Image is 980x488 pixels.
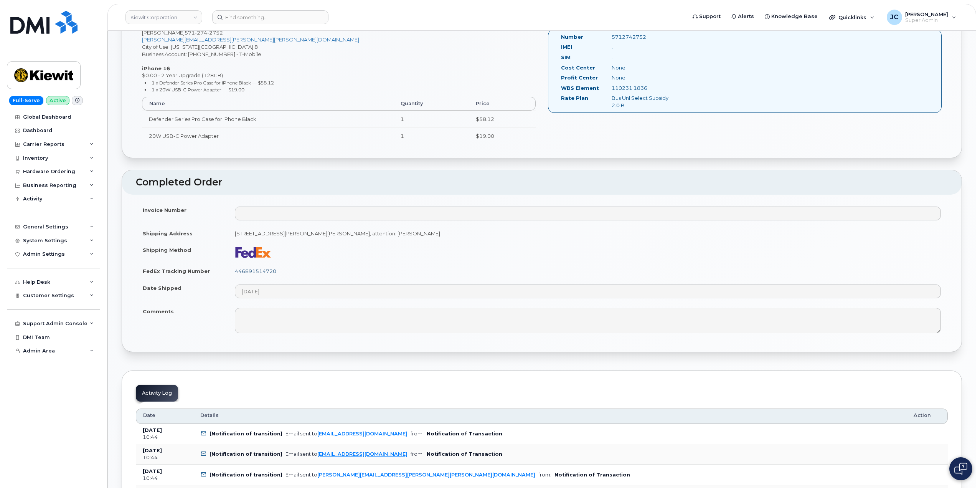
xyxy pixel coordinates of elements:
[606,74,676,81] div: None
[469,111,536,127] td: $58.12
[738,13,754,20] span: Alerts
[143,427,162,433] b: [DATE]
[726,9,759,24] a: Alerts
[207,30,223,36] span: 2752
[824,10,880,25] div: Quicklinks
[561,94,588,102] label: Rate Plan
[759,9,823,24] a: Knowledge Base
[285,472,535,478] div: Email sent to
[200,412,219,419] span: Details
[228,225,948,242] td: [STREET_ADDRESS][PERSON_NAME][PERSON_NAME], attention: [PERSON_NAME]
[142,65,170,71] strong: iPhone 16
[890,13,898,22] span: JC
[561,74,598,81] label: Profit Center
[143,308,174,315] label: Comments
[136,29,542,151] div: [PERSON_NAME] City of Use: [US_STATE][GEOGRAPHIC_DATA] 8 Business Account: [PHONE_NUMBER] - T-Mob...
[561,33,583,41] label: Number
[606,84,676,92] div: 110231.1836
[606,54,676,61] div: .
[561,84,599,92] label: WBS Element
[317,472,535,478] a: [PERSON_NAME][EMAIL_ADDRESS][PERSON_NAME][PERSON_NAME][DOMAIN_NAME]
[142,97,394,111] th: Name
[143,230,193,237] label: Shipping Address
[143,454,186,461] div: 10:44
[606,94,676,109] div: Bus Unl Select Subsidy 2.0 B
[235,268,276,274] a: 446891514720
[210,472,282,478] b: [Notification of transition]
[561,43,572,51] label: IMEI
[561,54,571,61] label: SIM
[125,10,202,24] a: Kiewit Corporation
[606,43,676,51] div: .
[905,17,948,23] span: Super Admin
[285,451,408,457] div: Email sent to
[212,10,328,24] input: Find something...
[427,431,502,437] b: Notification of Transaction
[210,431,282,437] b: [Notification of transition]
[143,285,181,292] label: Date Shipped
[881,10,962,25] div: Jene Cook
[907,409,948,424] th: Action
[554,472,630,478] b: Notification of Transaction
[143,246,191,254] label: Shipping Method
[838,14,866,20] span: Quicklinks
[394,97,469,111] th: Quantity
[687,9,726,24] a: Support
[427,451,502,457] b: Notification of Transaction
[905,11,948,17] span: [PERSON_NAME]
[235,246,272,258] img: fedex-bc01427081be8802e1fb5a1adb1132915e58a0589d7a9405a0dcbe1127be6add.png
[210,451,282,457] b: [Notification of transition]
[143,475,186,482] div: 10:44
[606,64,676,71] div: None
[195,30,207,36] span: 274
[538,472,551,478] span: from:
[699,13,721,20] span: Support
[143,448,162,453] b: [DATE]
[606,33,676,41] div: 5712742752
[143,434,186,441] div: 10:44
[317,451,408,457] a: [EMAIL_ADDRESS][DOMAIN_NAME]
[185,30,223,36] span: 571
[469,97,536,111] th: Price
[142,127,394,144] td: 20W USB-C Power Adapter
[954,463,967,475] img: Open chat
[143,412,155,419] span: Date
[394,127,469,144] td: 1
[561,64,595,71] label: Cost Center
[317,431,408,437] a: [EMAIL_ADDRESS][DOMAIN_NAME]
[411,431,424,437] span: from:
[771,13,818,20] span: Knowledge Base
[142,111,394,127] td: Defender Series Pro Case for iPhone Black
[152,80,274,86] small: 1 x Defender Series Pro Case for iPhone Black — $58.12
[136,177,948,188] h2: Completed Order
[285,431,408,437] div: Email sent to
[143,207,186,214] label: Invoice Number
[411,451,424,457] span: from:
[143,268,210,275] label: FedEx Tracking Number
[394,111,469,127] td: 1
[469,127,536,144] td: $19.00
[152,87,244,93] small: 1 x 20W USB-C Power Adapter — $19.00
[143,468,162,474] b: [DATE]
[142,36,359,43] a: [PERSON_NAME][EMAIL_ADDRESS][PERSON_NAME][PERSON_NAME][DOMAIN_NAME]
